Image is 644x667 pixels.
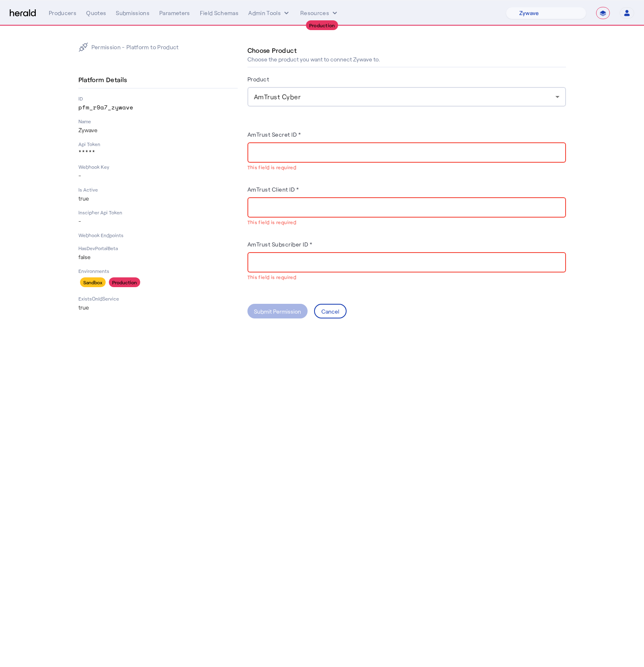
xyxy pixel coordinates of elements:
[247,218,566,226] mat-error: This field is required
[306,20,338,30] div: Production
[78,163,238,170] p: Webhook Key
[78,118,238,124] p: Name
[78,172,238,180] p: -
[78,295,238,302] p: ExistsOnIdService
[78,268,238,274] p: Environments
[116,9,150,17] div: Submissions
[78,217,238,225] p: -
[78,253,238,261] p: false
[91,43,179,51] p: Permission - Platform to Product
[248,9,291,17] button: internal dropdown menu
[78,186,238,193] p: Is Active
[314,304,347,318] button: Cancel
[78,103,238,111] p: pfm_r9a7_zywave
[247,272,566,281] mat-error: This field is required
[247,46,297,55] h4: Choose Product
[78,95,238,102] p: ID
[78,75,130,85] h4: Platform Details
[49,9,76,17] div: Producers
[321,307,339,316] div: Cancel
[80,277,106,287] div: Sandbox
[109,277,140,287] div: Production
[247,186,299,193] label: AmTrust Client ID *
[300,9,339,17] button: Resources dropdown menu
[247,131,301,138] label: AmTrust Secret ID *
[78,303,238,312] p: true
[200,9,239,17] div: Field Schemas
[78,126,238,134] p: Zywave
[86,9,106,17] div: Quotes
[247,76,269,83] label: Product
[78,209,238,216] p: Inscipher Api Token
[78,141,238,147] p: Api Token
[254,93,301,100] span: AmTrust Cyber
[78,245,238,251] p: HasDevPortalBeta
[247,163,566,171] mat-error: This field is required
[78,232,238,238] p: Webhook Endpoints
[247,55,380,63] p: Choose the product you want to connect Zywave to.
[10,9,36,17] img: Herald Logo
[78,194,238,203] p: true
[159,9,190,17] div: Parameters
[247,241,312,248] label: AmTrust Subscriber ID *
